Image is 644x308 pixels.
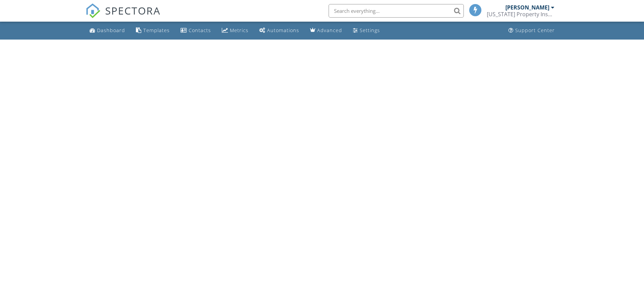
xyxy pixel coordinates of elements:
[360,27,380,33] div: Settings
[329,4,464,18] input: Search everything...
[86,9,161,23] a: SPECTORA
[317,27,342,33] div: Advanced
[87,24,128,37] a: Dashboard
[350,24,383,37] a: Settings
[230,27,248,33] div: Metrics
[267,27,299,33] div: Automations
[307,24,345,37] a: Advanced
[515,27,555,33] div: Support Center
[189,27,211,33] div: Contacts
[97,27,125,33] div: Dashboard
[487,11,554,18] div: Colorado Property Inspectors, LLC
[505,4,549,11] div: [PERSON_NAME]
[86,3,100,18] img: The Best Home Inspection Software - Spectora
[133,24,172,37] a: Templates
[219,24,251,37] a: Metrics
[105,3,161,18] span: SPECTORA
[178,24,214,37] a: Contacts
[506,24,557,37] a: Support Center
[143,27,170,33] div: Templates
[257,24,302,37] a: Automations (Basic)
